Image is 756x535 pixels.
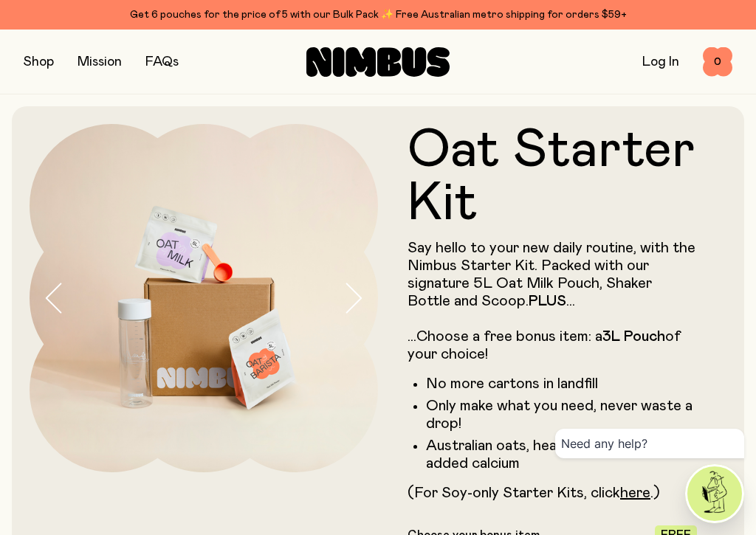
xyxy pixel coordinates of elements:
a: Log In [642,55,679,69]
div: Need any help? [555,429,744,458]
a: Mission [78,55,122,69]
strong: 3L [602,329,620,344]
li: No more cartons in landfill [426,375,697,393]
h1: Oat Starter Kit [408,124,697,230]
a: here [620,486,650,500]
a: FAQs [145,55,179,69]
p: Say hello to your new daily routine, with the Nimbus Starter Kit. Packed with our signature 5L Oa... [408,239,697,363]
button: 0 [703,47,732,77]
p: (For Soy-only Starter Kits, click .) [408,484,697,502]
strong: Pouch [624,329,665,344]
li: Australian oats, healthy avocado oil + added calcium [426,437,697,472]
img: agent [687,466,742,521]
strong: PLUS [529,294,566,308]
div: Get 6 pouches for the price of 5 with our Bulk Pack ✨ Free Australian metro shipping for orders $59+ [24,6,732,24]
li: Only make what you need, never waste a drop! [426,397,697,432]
